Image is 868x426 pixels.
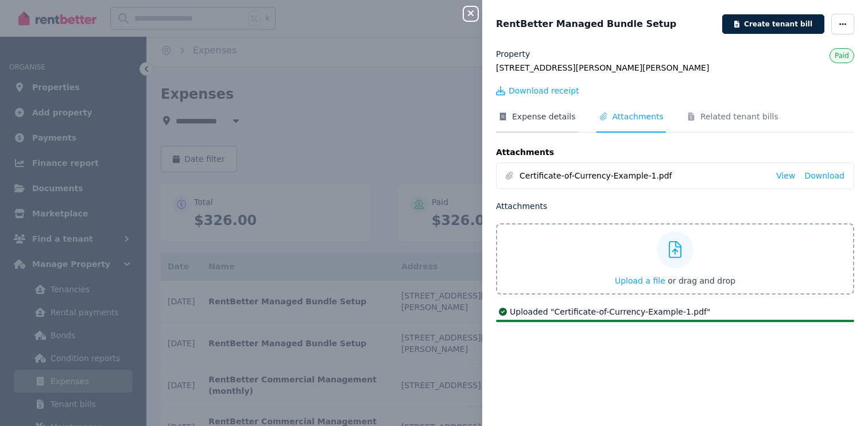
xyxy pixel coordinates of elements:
[700,111,778,122] span: Related tenant bills
[496,306,854,317] div: Uploaded " Certificate-of-Currency-Example-1.pdf "
[520,170,767,181] span: Certificate-of-Currency-Example-1.pdf
[804,170,844,181] a: Download
[496,200,854,212] p: Attachments
[615,275,735,286] button: Upload a file or drag and drop
[613,111,664,122] span: Attachments
[496,146,854,158] p: Attachments
[509,85,579,96] span: Download receipt
[615,276,665,285] span: Upload a file
[668,276,735,285] span: or drag and drop
[835,52,849,60] span: Paid
[496,17,676,31] span: RentBetter Managed Bundle Setup
[776,170,795,181] a: View
[512,111,576,122] span: Expense details
[496,48,530,60] label: Property
[496,62,854,73] legend: [STREET_ADDRESS][PERSON_NAME][PERSON_NAME]
[496,111,854,133] nav: Tabs
[722,14,824,34] button: Create tenant bill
